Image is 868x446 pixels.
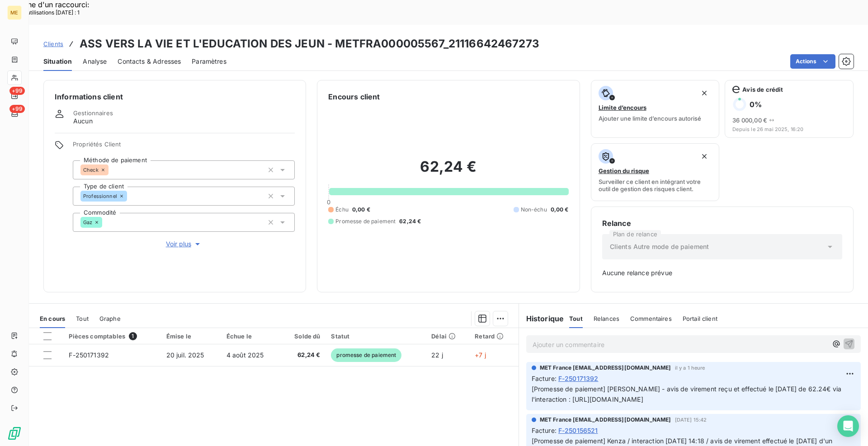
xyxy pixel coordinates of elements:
h3: ASS VERS LA VIE ET L'EDUCATION DES JEUN - METFRA000005567_21116642467273 [80,36,539,52]
span: 20 juil. 2025 [166,351,204,359]
span: +99 [9,87,25,95]
span: Commentaires [630,315,672,322]
button: Voir plus [73,239,295,249]
span: 62,24 € [399,217,421,225]
span: Aucune relance prévue [602,268,842,277]
span: 36 000,00 € [732,117,767,124]
span: MET France [EMAIL_ADDRESS][DOMAIN_NAME] [540,364,671,372]
span: Aucun [73,117,93,126]
span: +7 j [475,351,486,359]
span: Tout [76,315,89,322]
span: Check [83,167,99,173]
a: +99 [7,89,21,103]
span: Ajouter une limite d’encours autorisé [599,115,701,122]
span: Avis de crédit [742,86,783,93]
h6: Informations client [55,91,295,102]
span: 4 août 2025 [226,351,264,359]
span: 1 [129,332,137,340]
span: Depuis le 26 mai 2025, 16:20 [732,127,846,132]
div: Retard [475,333,513,340]
h6: Relance [602,218,842,229]
span: promesse de paiement [331,348,401,362]
div: Solde dû [286,333,320,340]
span: Tout [569,315,583,322]
div: Open Intercom Messenger [837,415,859,437]
div: Pièces comptables [69,332,155,340]
img: Logo LeanPay [7,426,22,441]
h6: Encours client [328,91,380,102]
div: Émise le [166,333,216,340]
span: Gaz [83,220,92,225]
div: Échue le [226,333,275,340]
span: Échu [335,206,349,214]
span: En cours [40,315,65,322]
span: Non-échu [521,206,547,214]
span: Surveiller ce client en intégrant votre outil de gestion des risques client. [599,178,712,192]
button: Actions [790,54,835,69]
span: Clients Autre mode de paiement [610,242,709,251]
span: Facture : [532,374,557,383]
span: Graphe [99,315,121,322]
span: 0 [327,198,330,206]
span: 62,24 € [286,351,320,360]
span: Facture : [532,426,557,435]
span: Clients [43,40,63,47]
button: Limite d’encoursAjouter une limite d’encours autorisé [591,80,720,138]
input: Ajouter une valeur [127,192,134,200]
span: Gestion du risque [599,167,649,174]
div: Délai [431,333,464,340]
span: Professionnel [83,193,117,199]
button: Gestion du risqueSurveiller ce client en intégrant votre outil de gestion des risques client. [591,143,720,201]
span: Situation [43,57,72,66]
h6: Historique [519,313,564,324]
span: 22 j [431,351,443,359]
span: Portail client [683,315,717,322]
a: +99 [7,107,21,121]
span: Contacts & Adresses [118,57,181,66]
span: [DATE] 15:42 [675,417,707,423]
span: Propriétés Client [73,141,295,153]
span: Paramètres [192,57,226,66]
span: MET France [EMAIL_ADDRESS][DOMAIN_NAME] [540,416,671,424]
span: Limite d’encours [599,104,646,111]
span: +99 [9,105,25,113]
span: [Promesse de paiement] [PERSON_NAME] - avis de virement reçu et effectué le [DATE] de 62.24€ via ... [532,385,844,403]
span: Analyse [83,57,107,66]
input: Ajouter une valeur [102,218,109,226]
span: Gestionnaires [73,109,113,117]
span: Voir plus [166,239,202,249]
input: Ajouter une valeur [108,166,116,174]
a: Clients [43,39,63,48]
div: Statut [331,333,420,340]
span: F-250171392 [558,374,599,383]
h2: 62,24 € [328,158,568,185]
span: il y a 1 heure [675,365,705,371]
span: 0,00 € [352,206,370,214]
span: F-250171392 [69,351,109,359]
span: 0,00 € [551,206,569,214]
h6: 0 % [750,100,762,109]
span: Relances [594,315,619,322]
span: F-250156521 [558,426,598,435]
span: Promesse de paiement [335,217,396,225]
